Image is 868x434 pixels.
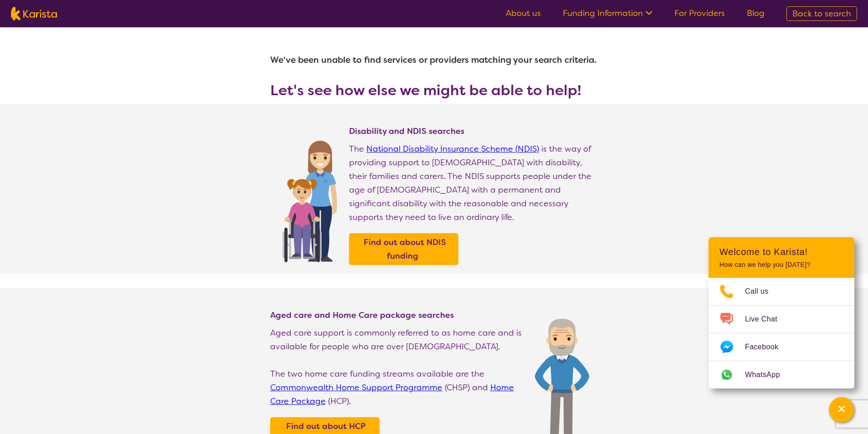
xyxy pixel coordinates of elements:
a: National Disability Insurance Scheme (NDIS) [366,143,539,154]
span: Live Chat [745,312,788,326]
h3: Let's see how else we might be able to help! [270,82,598,98]
h1: We've been unable to find services or providers matching your search criteria. [270,49,598,71]
img: Karista logo [11,7,57,20]
b: Find out about NDIS funding [364,237,446,261]
p: How can we help you [DATE]? [719,261,843,269]
span: Back to search [792,8,851,19]
a: For Providers [674,8,725,19]
p: The two home care funding streams available are the (CHSP) and (HCP). [270,367,526,408]
a: Funding Information [563,8,652,19]
a: About us [506,8,541,19]
span: Facebook [745,340,789,354]
span: Call us [745,285,780,298]
a: Blog [747,8,765,19]
img: Find NDIS and Disability services and providers [279,135,340,262]
button: Channel Menu [829,397,854,423]
h4: Disability and NDIS searches [349,126,598,137]
span: WhatsApp [745,368,791,382]
div: Channel Menu [709,237,854,388]
a: Find out about NDIS funding [351,235,456,263]
h4: Aged care and Home Care package searches [270,310,526,321]
h2: Welcome to Karista! [719,246,843,257]
a: Back to search [786,6,857,21]
a: Commonwealth Home Support Programme [270,382,442,393]
p: Aged care support is commonly referred to as home care and is available for people who are over [... [270,326,526,353]
p: The is the way of providing support to [DEMOGRAPHIC_DATA] with disability, their families and car... [349,142,598,224]
a: Web link opens in a new tab. [709,361,854,388]
ul: Choose channel [709,278,854,388]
